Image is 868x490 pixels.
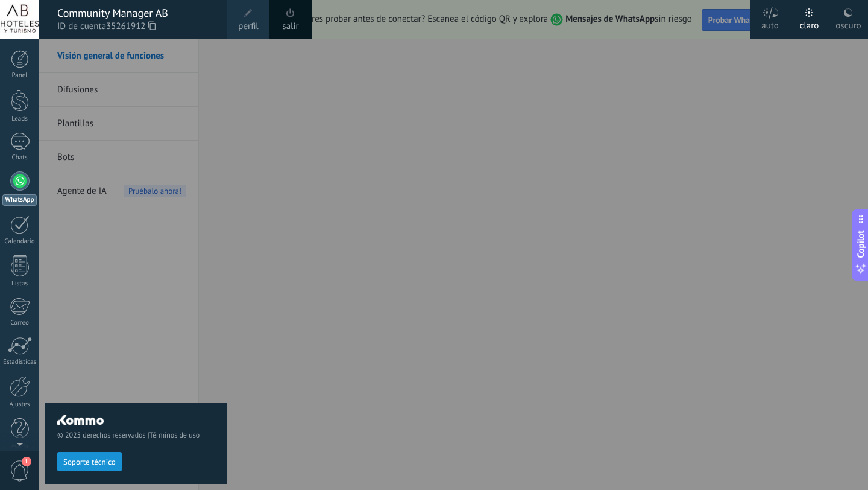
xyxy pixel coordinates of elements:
img: tab_domain_overview_orange.svg [51,70,60,80]
div: WhatsApp [2,194,37,206]
div: Ajustes [2,401,37,409]
img: tab_keywords_by_traffic_grey.svg [132,70,142,80]
span: Soporte técnico [63,458,116,466]
div: Palabras clave [145,71,189,79]
img: website_grey.svg [19,31,29,41]
div: Estadísticas [2,358,37,366]
div: Panel [2,72,37,80]
span: perfil [238,20,258,33]
div: Community Manager AB [57,7,215,20]
a: Soporte técnico [57,457,122,466]
div: auto [761,8,779,39]
div: Dominio: [DOMAIN_NAME] [31,31,135,41]
img: logo_orange.svg [19,19,29,29]
a: salir [282,20,298,33]
span: 35261912 [106,20,156,33]
div: claro [800,8,819,39]
span: © 2025 derechos reservados | [57,431,215,440]
span: ID de cuenta [57,20,215,33]
div: Dominio [64,71,92,79]
button: Soporte técnico [57,452,122,471]
div: Calendario [2,238,37,246]
div: Leads [2,115,37,123]
div: Correo [2,319,37,327]
div: v 4.0.25 [34,19,59,29]
div: Listas [2,280,37,288]
span: 1 [22,457,31,466]
div: oscuro [835,8,861,39]
a: Términos de uso [149,431,200,440]
span: Copilot [855,231,867,258]
div: Chats [2,154,37,162]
